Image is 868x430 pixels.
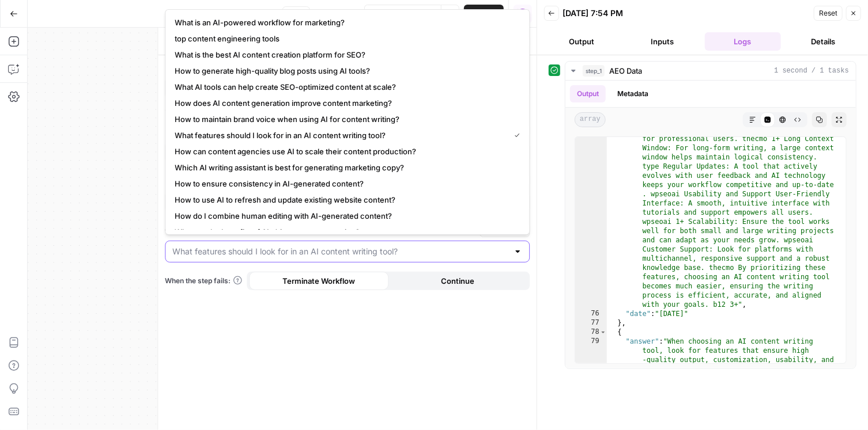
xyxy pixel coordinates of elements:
button: Reset [814,6,843,21]
button: Logs [705,32,781,51]
button: Details [786,32,862,51]
span: What AI tools can help create SEO-optimized content at scale? [175,81,515,93]
span: Which AI writing assistant is best for generating marketing copy? [175,162,515,173]
button: Metadata [610,85,655,102]
button: Output [544,32,620,51]
span: top content engineering tools [175,33,515,44]
span: How to use AI to refresh and update existing website content? [175,194,515,206]
span: What is an AI-powered workflow for marketing? [175,17,515,28]
span: Test Workflow [382,8,434,20]
span: array [575,112,606,127]
span: How does AI content generation improve content marketing? [175,97,515,109]
span: AEO Data [609,65,642,77]
span: Publish [471,8,497,20]
span: Draft [288,9,305,19]
button: Output [570,85,606,102]
span: step_1 [583,65,605,77]
button: Continue [388,272,528,290]
span: Continue [441,275,475,287]
span: How to maintain brand voice when using AI for content writing? [175,113,515,125]
span: What are the benefits of AI-driven content creation? [175,226,515,238]
div: 77 [575,318,607,328]
span: How to generate high-quality blog posts using AI tools? [175,65,515,77]
button: Publish [464,5,504,23]
span: How can content agencies use AI to scale their content production? [175,146,515,157]
a: When the step fails: [165,276,242,286]
span: Toggle code folding, rows 78 through 81 [600,328,606,337]
span: Untitled [244,8,273,20]
div: 1 second / 1 tasks [565,81,856,368]
span: Reset [819,8,837,18]
button: Untitled [227,5,280,23]
span: What is the best AI content creation platform for SEO? [175,49,515,60]
div: 78 [575,328,607,337]
button: Inputs [625,32,701,51]
button: 1 second / 1 tasks [565,62,856,80]
span: How to ensure consistency in AI-generated content? [175,178,515,189]
div: 76 [575,309,607,318]
span: Terminate Workflow [282,275,355,287]
span: 1 second / 1 tasks [774,66,849,76]
span: How do I combine human editing with AI-generated content? [175,210,515,222]
span: What features should I look for in an AI content writing tool? [175,130,505,141]
input: What features should I look for in an AI content writing tool? [172,246,508,257]
button: Test Workflow [364,5,441,23]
